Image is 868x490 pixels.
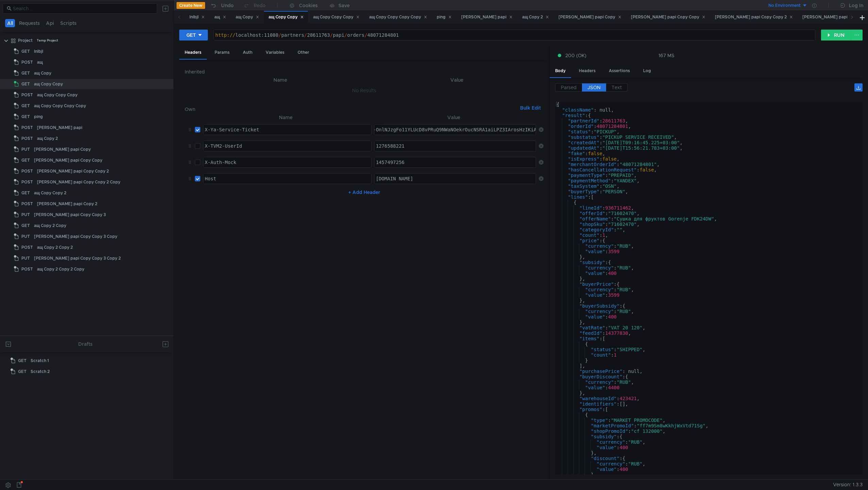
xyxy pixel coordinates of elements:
[34,155,102,165] div: [PERSON_NAME] papi Copy Copy
[603,65,635,77] div: Assertions
[21,133,33,144] span: POST
[37,90,78,100] div: ащ Copy Copy Copy
[21,68,30,78] span: GET
[21,155,30,165] span: GET
[34,231,117,242] div: [PERSON_NAME] papi Copy Copy 3 Copy
[573,65,601,77] div: Headers
[236,14,259,21] div: ащ Copy
[179,46,207,60] div: Headers
[37,264,84,274] div: ащ Copy 2 Copy 2 Copy
[177,2,205,9] button: Create New
[21,57,33,67] span: POST
[21,231,30,242] span: PUT
[338,3,350,8] div: Save
[34,46,43,56] div: lnlbjl
[37,57,43,67] div: ащ
[37,122,82,133] div: [PERSON_NAME] papi
[34,112,43,122] div: ping
[185,68,544,76] h6: Inherited
[37,35,58,46] div: Temp Project
[78,340,93,348] div: Drafts
[21,199,33,209] span: POST
[550,65,571,78] div: Body
[631,14,705,21] div: [PERSON_NAME] papi Copy Copy
[34,144,91,154] div: [PERSON_NAME] papi Copy
[21,101,30,111] span: GET
[209,46,235,59] div: Params
[189,14,205,21] div: lnlbjl
[638,65,656,77] div: Log
[561,84,577,91] span: Parsed
[21,79,30,89] span: GET
[186,31,196,39] div: GET
[31,356,49,366] div: Scratch 1
[237,46,258,59] div: Auth
[34,68,51,78] div: ащ Copy
[34,79,63,89] div: ащ Copy Copy
[21,144,30,154] span: PUT
[21,112,30,122] span: GET
[34,253,121,263] div: [PERSON_NAME] papi Copy Copy 3 Copy 2
[205,0,238,11] button: Undo
[849,1,863,10] div: Log In
[821,30,851,40] button: RUN
[21,210,30,220] span: PUT
[346,188,383,196] button: + Add Header
[371,113,536,121] th: Value
[833,480,863,490] span: Version: 1.3.3
[768,2,801,9] div: No Environment
[200,113,371,121] th: Name
[299,1,318,10] div: Cookies
[44,19,56,27] button: Api
[238,0,270,11] button: Redo
[260,46,290,59] div: Variables
[715,14,793,21] div: [PERSON_NAME] papi Copy Copy 2
[565,52,586,59] span: 200 (OK)
[185,105,517,113] h6: Own
[18,35,33,46] div: Project
[21,253,30,263] span: PUT
[34,220,66,231] div: ащ Copy 2 Copy
[370,76,544,84] th: Value
[37,242,73,252] div: ащ Copy 2 Copy 2
[18,356,27,366] span: GET
[37,177,120,187] div: [PERSON_NAME] papi Copy Copy 2 Copy
[21,264,33,274] span: POST
[352,87,376,94] nz-embed-empty: No Results
[37,199,97,209] div: [PERSON_NAME] papi Copy 2
[21,242,33,252] span: POST
[292,46,315,59] div: Other
[461,14,513,21] div: [PERSON_NAME] papi
[34,210,106,220] div: [PERSON_NAME] papi Copy Copy 3
[21,90,33,100] span: POST
[34,188,66,198] div: ащ Copy Copy 2
[369,14,427,21] div: ащ Copy Copy Copy Copy
[517,104,544,112] button: Bulk Edit
[31,366,50,377] div: Scratch 2
[13,5,153,12] input: Search...
[37,166,109,176] div: [PERSON_NAME] papi Copy Copy 2
[58,19,79,27] button: Scripts
[658,52,674,59] div: 167 MS
[269,14,304,21] div: ащ Copy Copy
[612,84,622,91] span: Text
[21,122,33,133] span: POST
[21,188,30,198] span: GET
[5,19,15,27] button: All
[522,14,549,21] div: ащ Copy 2
[558,14,621,21] div: [PERSON_NAME] papi Copy
[17,19,42,27] button: Requests
[21,220,30,231] span: GET
[21,177,33,187] span: POST
[18,366,27,377] span: GET
[214,14,226,21] div: ащ
[21,46,30,56] span: GET
[190,76,370,84] th: Name
[587,84,601,91] span: JSON
[179,30,208,40] button: GET
[437,14,452,21] div: ping
[21,166,33,176] span: POST
[313,14,360,21] div: ащ Copy Copy Copy
[37,133,58,144] div: ащ Copy 2
[254,1,266,10] div: Redo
